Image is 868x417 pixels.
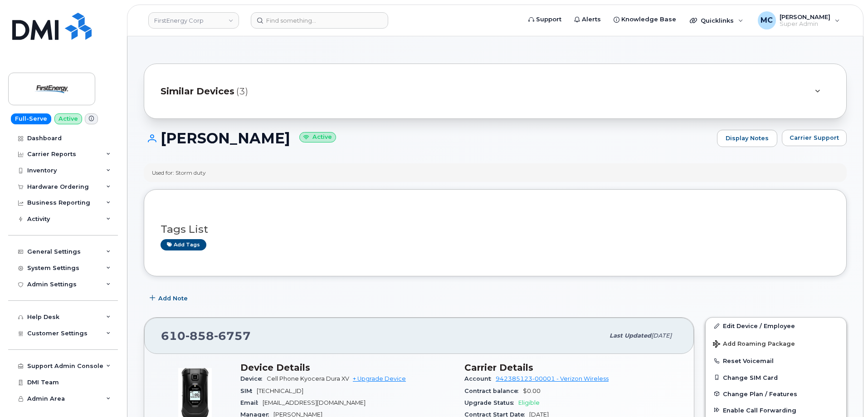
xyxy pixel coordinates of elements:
span: Last updated [610,332,651,339]
a: 942385123-00001 - Verizon Wireless [496,375,609,382]
a: Edit Device / Employee [706,318,846,334]
span: $0.00 [523,388,541,394]
small: Active [299,132,336,142]
span: Eligible [518,399,540,406]
button: Add Roaming Package [706,334,846,353]
span: Account [464,375,496,382]
span: Similar Devices [161,85,234,98]
span: Upgrade Status [464,399,518,406]
button: Carrier Support [782,130,847,146]
h3: Carrier Details [464,362,678,373]
button: Change SIM Card [706,369,846,386]
h3: Tags List [161,224,830,235]
span: Enable Call Forwarding [723,407,796,413]
button: Reset Voicemail [706,353,846,369]
span: Add Roaming Package [713,340,795,349]
span: Cell Phone Kyocera Dura XV [267,375,349,382]
span: Add Note [158,294,188,303]
span: SIM [240,388,257,394]
span: 610 [161,329,251,343]
span: Email [240,399,263,406]
h1: [PERSON_NAME] [144,130,712,146]
a: Add tags [161,239,206,250]
span: [TECHNICAL_ID] [257,388,303,394]
button: Add Note [144,290,195,306]
h3: Device Details [240,362,454,373]
button: Change Plan / Features [706,386,846,402]
span: Contract balance [464,388,523,394]
a: + Upgrade Device [353,375,406,382]
span: 6757 [214,329,251,343]
a: Display Notes [717,130,777,147]
span: Carrier Support [790,133,839,142]
span: 858 [185,329,214,343]
span: [EMAIL_ADDRESS][DOMAIN_NAME] [263,399,366,406]
span: [DATE] [651,332,672,339]
div: Used for: Storm duty [152,169,206,177]
span: (3) [236,85,248,98]
span: Change Plan / Features [723,390,797,397]
iframe: Messenger Launcher [829,378,861,410]
span: Device [240,375,267,382]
